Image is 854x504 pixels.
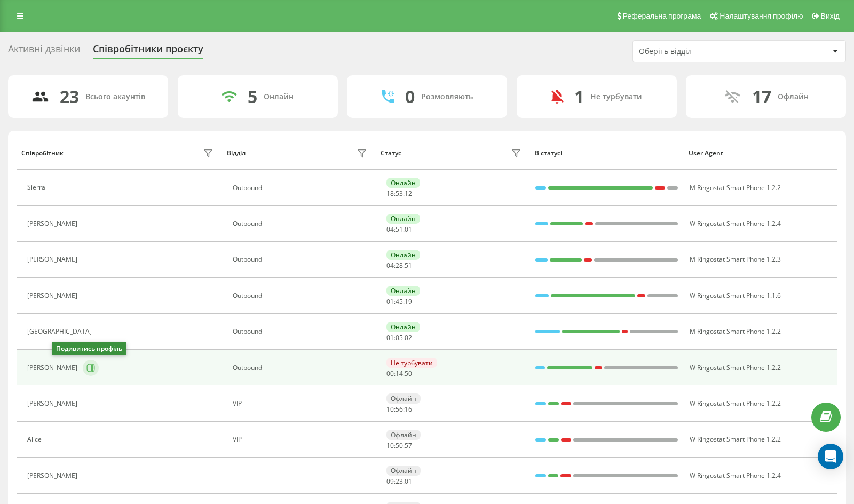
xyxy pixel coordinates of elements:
[60,86,79,107] div: 23
[386,393,421,404] div: Офлайн
[386,250,420,260] div: Онлайн
[386,297,394,306] span: 01
[405,261,412,270] span: 51
[233,220,370,227] div: Оutbound
[27,256,80,263] div: [PERSON_NAME]
[21,149,64,157] div: Співробітник
[386,442,412,450] div: : :
[396,225,403,234] span: 51
[405,225,412,234] span: 01
[386,226,412,233] div: : :
[233,400,370,407] div: VIP
[386,190,412,198] div: : :
[690,327,781,336] span: M Ringostat Smart Phone 1.2.2
[690,291,781,300] span: W Ringostat Smart Phone 1.1.6
[386,333,394,342] span: 01
[386,358,437,368] div: Не турбувати
[227,149,246,157] div: Відділ
[405,477,412,486] span: 01
[27,328,94,335] div: [GEOGRAPHIC_DATA]
[85,92,145,101] div: Всього акаунтів
[690,255,781,264] span: M Ringostat Smart Phone 1.2.3
[386,430,421,440] div: Офлайн
[405,189,412,198] span: 12
[386,322,420,332] div: Онлайн
[386,478,412,485] div: : :
[52,342,126,355] div: Подивитись профіль
[396,189,403,198] span: 53
[396,297,403,306] span: 45
[248,86,257,107] div: 5
[405,333,412,342] span: 02
[405,297,412,306] span: 19
[386,225,394,234] span: 04
[396,405,403,414] span: 56
[396,477,403,486] span: 23
[821,12,840,20] span: Вихід
[386,261,394,270] span: 04
[778,92,809,101] div: Офлайн
[386,441,394,450] span: 10
[396,261,403,270] span: 28
[405,405,412,414] span: 16
[690,399,781,408] span: W Ringostat Smart Phone 1.2.2
[535,149,679,157] div: В статусі
[233,256,370,263] div: Оutbound
[386,369,394,378] span: 00
[623,12,701,20] span: Реферальна програма
[690,435,781,444] span: W Ringostat Smart Phone 1.2.2
[405,86,415,107] div: 0
[405,369,412,378] span: 50
[233,184,370,192] div: Оutbound
[27,184,48,191] div: Sierra
[27,400,80,407] div: [PERSON_NAME]
[386,405,394,414] span: 10
[405,441,412,450] span: 57
[690,363,781,372] span: W Ringostat Smart Phone 1.2.2
[386,466,421,476] div: Офлайн
[386,286,420,296] div: Онлайн
[590,92,642,101] div: Не турбувати
[639,47,766,56] div: Оберіть відділ
[719,12,803,20] span: Налаштування профілю
[386,370,412,377] div: : :
[396,369,403,378] span: 14
[386,334,412,342] div: : :
[27,436,44,443] div: Alice
[421,92,473,101] div: Розмовляють
[752,86,771,107] div: 17
[233,364,370,372] div: Оutbound
[27,364,80,372] div: [PERSON_NAME]
[233,292,370,300] div: Оutbound
[386,477,394,486] span: 09
[8,43,80,60] div: Активні дзвінки
[690,219,781,228] span: W Ringostat Smart Phone 1.2.4
[574,86,584,107] div: 1
[386,189,394,198] span: 18
[264,92,294,101] div: Онлайн
[690,183,781,192] span: M Ringostat Smart Phone 1.2.2
[386,298,412,305] div: : :
[27,220,80,227] div: [PERSON_NAME]
[386,262,412,270] div: : :
[386,214,420,224] div: Онлайн
[233,436,370,443] div: VIP
[386,406,412,413] div: : :
[93,43,203,60] div: Співробітники проєкту
[27,292,80,300] div: [PERSON_NAME]
[386,178,420,188] div: Онлайн
[27,472,80,479] div: [PERSON_NAME]
[690,471,781,480] span: W Ringostat Smart Phone 1.2.4
[818,444,843,469] div: Open Intercom Messenger
[396,333,403,342] span: 05
[689,149,833,157] div: User Agent
[396,441,403,450] span: 50
[381,149,401,157] div: Статус
[233,328,370,335] div: Оutbound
